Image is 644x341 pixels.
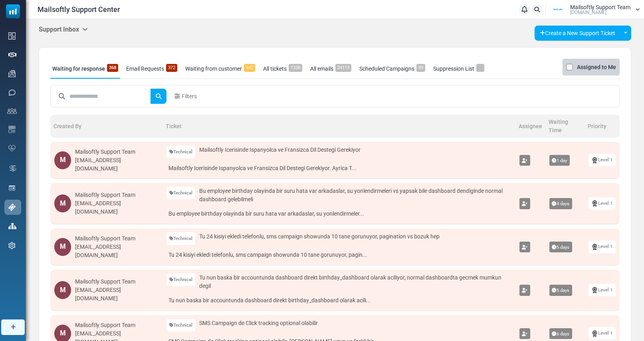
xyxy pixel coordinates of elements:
[166,319,195,331] a: Technical
[75,243,159,260] div: [EMAIL_ADDRESS][DOMAIN_NAME]
[585,115,620,138] th: Priority
[75,191,159,199] div: Mailsoftly Support Team
[75,321,159,329] div: Mailsoftly Support Team
[166,294,511,307] a: Tu nun baska bir accountunda dashboard direkt birthday_dashboard olarak acili...
[545,115,585,138] th: Waiting Time
[7,108,17,114] img: contacts-icon.svg
[162,115,515,138] th: Ticket
[416,64,425,72] span: 59
[75,156,159,173] div: [EMAIL_ADDRESS][DOMAIN_NAME]
[589,240,616,253] a: Level 1
[166,187,195,199] a: Technical
[548,4,568,16] img: User Logo
[589,154,616,166] a: Level 1
[182,92,197,101] span: Filters
[166,64,177,72] span: 372
[8,184,16,192] img: landing_pages.svg
[261,59,304,79] a: All tickets1338
[166,232,195,245] a: Technical
[124,59,179,79] a: Email Requests372
[166,208,511,220] a: Bu employee birthday olayinda bir suru hata var arkadaslar, su yonlendirmeler...
[8,126,16,133] img: email-templates-icon.svg
[589,197,616,210] a: Level 1
[589,327,616,339] a: Level 1
[577,62,616,72] label: Assigned to Me
[54,194,71,212] div: M
[166,274,195,286] a: Technical
[166,162,511,174] a: Mailsoftly Icerisinde Ispanyolca ve Fransizca Dil Destegi Gerekiyor. Ayrica T...
[54,238,71,256] div: M
[8,70,16,77] img: campaigns-icon.png
[75,148,159,156] div: Mailsoftly Support Team
[357,59,427,79] a: Scheduled Campaigns59
[199,232,440,241] span: Tu 24 kisiyi ekledi telefonlu, sms campaign showunda 10 tane gorunuyor, pagination vs bozuk hep
[50,115,162,138] th: Created By
[570,10,606,15] span: [DOMAIN_NAME]
[199,274,511,290] span: Tu nun baska bir accountunda dashboard direkt birthday_dashboard olarak aciliyor, normal dashboar...
[8,204,16,211] img: support-icon-active.svg
[335,64,351,72] span: 24113
[107,64,118,72] span: 368
[199,146,361,154] span: Mailsoftly Icerisinde Ispanyolca ve Fransizca Dil Destegi Gerekiyor
[515,115,545,138] th: Assignee
[549,242,573,253] span: 5 days
[8,164,17,173] img: workflow.svg
[589,284,616,296] a: Level 1
[38,4,120,15] span: Mailsoftly Support Center
[183,59,257,79] a: Waiting from customer442
[8,242,16,249] img: settings-icon.svg
[75,199,159,216] div: [EMAIL_ADDRESS][DOMAIN_NAME]
[75,286,159,303] div: [EMAIL_ADDRESS][DOMAIN_NAME]
[549,328,573,339] span: 6 days
[75,234,159,243] div: Mailsoftly Support Team
[308,59,353,79] a: All emails24113
[54,151,71,169] div: M
[75,278,159,286] div: Mailsoftly Support Team
[289,64,302,72] span: 1338
[548,4,640,16] a: User Logo Mailsoftly Support Team [DOMAIN_NAME]
[50,59,120,79] a: Waiting for response368
[549,285,573,296] span: 5 days
[199,319,318,327] span: SMS Campaign de Click tracking optional olabilir
[8,89,16,96] img: sms-icon.png
[166,249,511,261] a: Tu 24 kisiyi ekledi telefonlu, sms campaign showunda 10 tane gorunuyor, pagin...
[431,59,486,79] a: Suppression List
[166,146,195,158] a: Technical
[8,32,16,40] img: dashboard-icon.svg
[8,145,16,151] img: domain-health-icon.svg
[39,26,88,33] h5: Support Inbox
[549,198,573,209] span: 4 days
[199,187,511,204] span: Bu employee birthday olayinda bir suru hata var arkadaslar, su yonlendirmeleri vs yapsak bile das...
[535,26,620,41] a: Create a New Support Ticket
[244,64,255,72] span: 442
[570,4,630,10] span: Mailsoftly Support Team
[549,155,570,166] span: 1 day
[54,281,71,299] div: M
[6,4,20,18] img: mailsoftly_icon_blue_white.svg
